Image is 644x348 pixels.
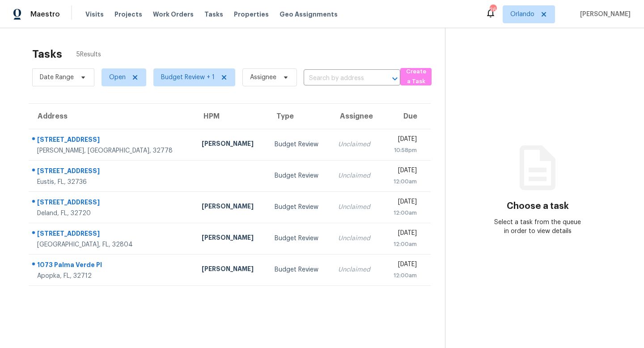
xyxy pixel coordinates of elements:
[37,272,187,280] div: Apopka, FL, 32712
[202,139,260,150] div: [PERSON_NAME]
[76,50,101,59] span: 5 Results
[234,10,269,19] span: Properties
[389,229,417,240] div: [DATE]
[30,10,60,19] span: Maestro
[382,104,431,129] th: Due
[331,104,382,129] th: Assignee
[280,10,338,19] span: Geo Assignments
[202,233,260,244] div: [PERSON_NAME]
[405,67,427,87] span: Create a Task
[275,265,324,274] div: Budget Review
[389,166,417,177] div: [DATE]
[32,50,62,59] h2: Tasks
[37,198,187,209] div: [STREET_ADDRESS]
[389,260,417,271] div: [DATE]
[389,146,417,155] div: 10:58pm
[338,171,375,180] div: Unclaimed
[338,234,375,243] div: Unclaimed
[37,240,187,249] div: [GEOGRAPHIC_DATA], FL, 32804
[109,73,126,82] span: Open
[490,5,496,14] div: 26
[389,72,401,85] button: Open
[37,209,187,218] div: Deland, FL, 32720
[250,73,276,82] span: Assignee
[576,10,631,19] span: [PERSON_NAME]
[389,208,417,217] div: 12:00am
[275,203,324,212] div: Budget Review
[275,171,324,180] div: Budget Review
[29,104,195,129] th: Address
[389,177,417,186] div: 12:00am
[204,11,223,17] span: Tasks
[389,271,417,280] div: 12:00am
[389,197,417,208] div: [DATE]
[37,229,187,240] div: [STREET_ADDRESS]
[338,140,375,149] div: Unclaimed
[37,260,187,272] div: 1073 Palma Verde Pl
[507,202,569,211] h3: Choose a task
[389,240,417,249] div: 12:00am
[491,218,584,236] div: Select a task from the queue in order to view details
[267,104,331,129] th: Type
[37,166,187,178] div: [STREET_ADDRESS]
[114,10,142,19] span: Projects
[338,265,375,274] div: Unclaimed
[389,135,417,146] div: [DATE]
[37,135,187,146] div: [STREET_ADDRESS]
[400,68,432,85] button: Create a Task
[275,234,324,243] div: Budget Review
[85,10,104,19] span: Visits
[202,264,260,276] div: [PERSON_NAME]
[153,10,194,19] span: Work Orders
[37,178,187,187] div: Eustis, FL, 32736
[40,73,74,82] span: Date Range
[202,202,260,213] div: [PERSON_NAME]
[195,104,267,129] th: HPM
[510,10,534,19] span: Orlando
[37,146,187,155] div: [PERSON_NAME], [GEOGRAPHIC_DATA], 32778
[275,140,324,149] div: Budget Review
[161,73,215,82] span: Budget Review + 1
[338,203,375,212] div: Unclaimed
[304,72,375,85] input: Search by address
